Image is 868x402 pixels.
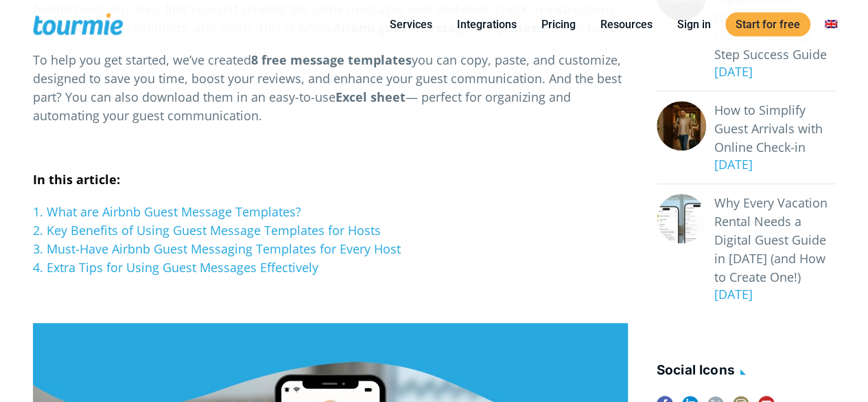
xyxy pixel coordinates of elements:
[33,222,381,238] a: 2. Key Benefits of Using Guest Message Templates for Hosts
[33,241,401,257] a: 3. Must-Have Airbnb Guest Messaging Templates for Every Host
[590,16,663,33] a: Resources
[251,52,412,68] strong: 8 free message templates
[33,203,301,220] a: 1. What are Airbnb Guest Message Templates?
[33,51,628,125] p: To help you get started, we’ve created you can copy, paste, and customize, designed to save you t...
[657,360,836,383] h4: social icons
[706,155,836,174] div: [DATE]
[33,171,120,188] strong: In this article:
[531,16,586,33] a: Pricing
[706,63,836,81] div: [DATE]
[725,12,810,36] a: Start for free
[667,16,721,33] a: Sign in
[714,101,836,157] a: How to Simplify Guest Arrivals with Online Check-in
[714,194,836,287] a: Why Every Vacation Rental Needs a Digital Guest Guide in [DATE] (and How to Create One!)
[336,89,406,105] b: Excel sheet
[706,285,836,304] div: [DATE]
[33,259,318,276] a: 4. Extra Tips for Using Guest Messages Effectively
[447,16,527,33] a: Integrations
[379,16,443,33] a: Services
